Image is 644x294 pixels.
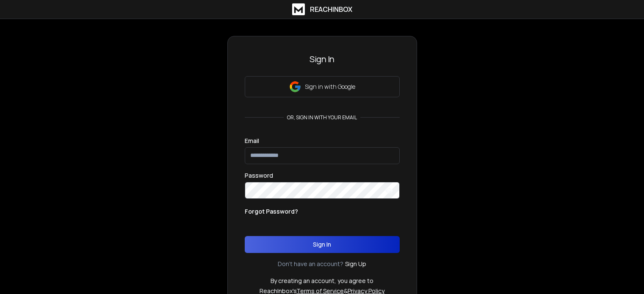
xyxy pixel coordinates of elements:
a: Sign Up [345,260,366,268]
p: Sign in with Google [305,82,355,91]
h1: ReachInbox [310,4,352,14]
p: By creating an account, you agree to [271,277,373,285]
button: Sign In [245,236,400,253]
p: or, sign in with your email [284,114,360,121]
p: Don't have an account? [278,260,343,268]
label: Email [245,138,259,144]
h3: Sign In [245,53,400,65]
p: Forgot Password? [245,207,298,216]
a: ReachInbox [292,3,352,15]
button: Sign in with Google [245,76,400,97]
label: Password [245,173,273,179]
img: logo [292,3,305,15]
